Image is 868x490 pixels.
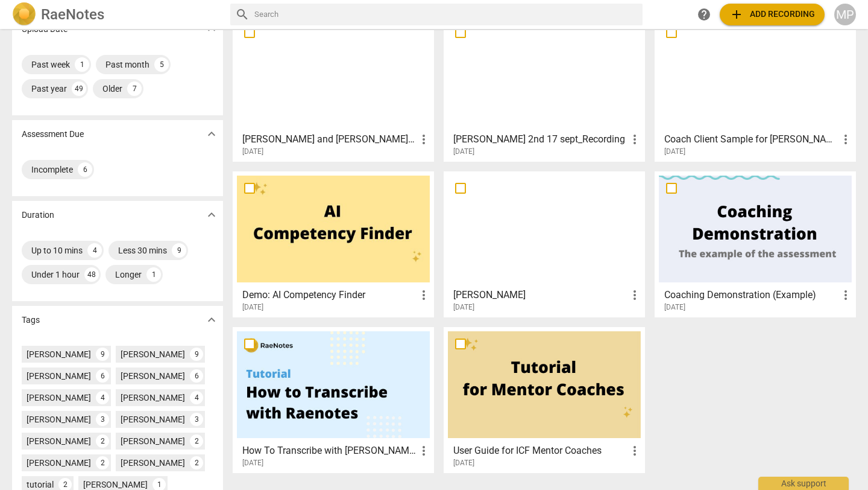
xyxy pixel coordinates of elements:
[172,243,186,258] div: 9
[115,269,142,281] div: Longer
[664,147,685,157] span: [DATE]
[105,59,149,71] div: Past month
[41,6,104,23] h2: RaeNotes
[729,7,815,22] span: Add recording
[27,457,91,469] div: [PERSON_NAME]
[87,243,102,258] div: 4
[96,391,109,404] div: 4
[146,267,161,282] div: 1
[417,444,431,458] span: more_vert
[22,128,84,141] p: Assessment Due
[31,59,70,71] div: Past week
[453,302,474,313] span: [DATE]
[664,302,685,313] span: [DATE]
[417,288,431,302] span: more_vert
[453,132,627,147] h3: Terry 2nd 17 sept_Recording
[27,413,91,425] div: [PERSON_NAME]
[190,456,203,469] div: 2
[453,458,474,468] span: [DATE]
[242,147,263,157] span: [DATE]
[127,81,142,96] div: 7
[190,348,203,361] div: 9
[96,456,109,469] div: 2
[72,81,86,96] div: 49
[96,348,109,361] div: 9
[697,7,711,22] span: help
[448,331,641,468] a: User Guide for ICF Mentor Coaches[DATE]
[627,288,642,302] span: more_vert
[78,162,92,177] div: 6
[729,7,744,22] span: add
[204,127,219,141] span: expand_more
[204,313,219,327] span: expand_more
[31,83,67,95] div: Past year
[237,331,430,468] a: How To Transcribe with [PERSON_NAME][DATE]
[190,413,203,426] div: 3
[204,208,219,222] span: expand_more
[758,477,849,490] div: Ask support
[838,288,853,302] span: more_vert
[664,132,838,147] h3: Coach Client Sample for Melanie
[235,7,250,22] span: search
[237,176,430,312] a: Demo: AI Competency Finder[DATE]
[242,288,417,302] h3: Demo: AI Competency Finder
[121,370,185,382] div: [PERSON_NAME]
[121,413,185,425] div: [PERSON_NAME]
[242,302,263,313] span: [DATE]
[453,147,474,157] span: [DATE]
[627,444,642,458] span: more_vert
[12,2,221,27] a: LogoRaeNotes
[453,288,627,302] h3: Matthew
[242,132,417,147] h3: Aletha and Greg Audio Sept 18
[190,369,203,383] div: 6
[720,4,825,25] button: Upload
[31,244,83,256] div: Up to 10 mins
[190,434,203,448] div: 2
[154,57,169,72] div: 5
[448,176,641,312] a: [PERSON_NAME][DATE]
[96,413,109,426] div: 3
[203,311,221,329] button: Show more
[121,392,185,404] div: [PERSON_NAME]
[96,369,109,383] div: 6
[31,269,80,281] div: Under 1 hour
[659,176,852,312] a: Coaching Demonstration (Example)[DATE]
[96,434,109,448] div: 2
[659,20,852,156] a: Coach Client Sample for [PERSON_NAME][DATE]
[242,444,417,458] h3: How To Transcribe with RaeNotes
[453,444,627,458] h3: User Guide for ICF Mentor Coaches
[834,4,856,25] button: MP
[242,458,263,468] span: [DATE]
[31,164,73,176] div: Incomplete
[203,206,221,224] button: Show more
[22,314,40,326] p: Tags
[27,392,91,404] div: [PERSON_NAME]
[693,4,715,25] a: Help
[203,125,221,143] button: Show more
[121,348,185,360] div: [PERSON_NAME]
[838,132,853,147] span: more_vert
[237,20,430,156] a: [PERSON_NAME] and [PERSON_NAME] Audio [DATE][DATE]
[27,435,91,447] div: [PERSON_NAME]
[12,2,36,27] img: Logo
[22,209,54,221] p: Duration
[627,132,642,147] span: more_vert
[190,391,203,404] div: 4
[118,244,167,256] div: Less 30 mins
[121,435,185,447] div: [PERSON_NAME]
[27,370,91,382] div: [PERSON_NAME]
[664,288,838,302] h3: Coaching Demonstration (Example)
[75,57,89,72] div: 1
[254,5,638,24] input: Search
[417,132,431,147] span: more_vert
[121,457,185,469] div: [PERSON_NAME]
[27,348,91,360] div: [PERSON_NAME]
[84,267,99,282] div: 48
[102,83,122,95] div: Older
[448,20,641,156] a: [PERSON_NAME] 2nd 17 sept_Recording[DATE]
